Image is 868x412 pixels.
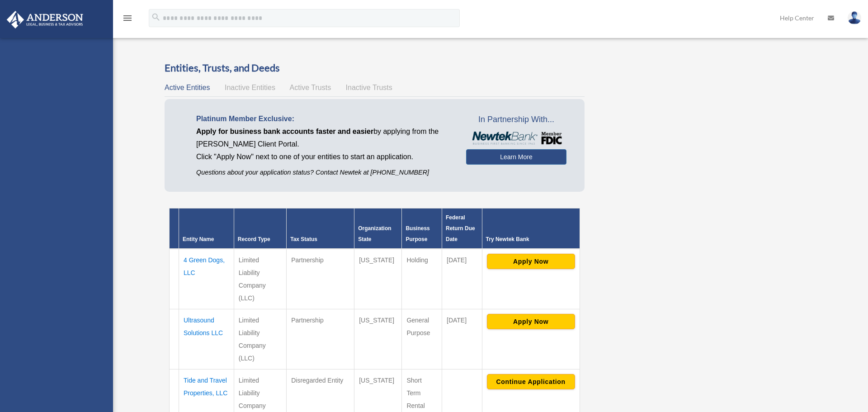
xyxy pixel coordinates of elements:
[179,249,234,309] td: 4 Green Dogs, LLC
[165,61,585,75] h3: Entities, Trusts, and Deeds
[442,249,482,309] td: [DATE]
[486,234,576,245] div: Try Newtek Bank
[179,208,234,249] th: Entity Name
[151,12,161,22] i: search
[122,13,133,24] i: menu
[287,249,354,309] td: Partnership
[466,149,566,165] a: Learn More
[196,128,373,135] span: Apply for business bank accounts faster and easier
[442,309,482,369] td: [DATE]
[196,125,453,151] p: by applying from the [PERSON_NAME] Client Portal.
[290,84,331,91] span: Active Trusts
[354,309,402,369] td: [US_STATE]
[487,254,575,269] button: Apply Now
[234,309,286,369] td: Limited Liability Company (LLC)
[196,151,453,163] p: Click "Apply Now" next to one of your entities to start an application.
[442,208,482,249] th: Federal Return Due Date
[234,208,286,249] th: Record Type
[225,84,275,91] span: Inactive Entities
[402,249,442,309] td: Holding
[122,16,133,24] a: menu
[402,208,442,249] th: Business Purpose
[354,208,402,249] th: Organization State
[487,374,575,389] button: Continue Application
[346,84,392,91] span: Inactive Trusts
[471,132,561,145] img: NewtekBankLogoSM.png
[487,314,575,329] button: Apply Now
[196,167,453,178] p: Questions about your application status? Contact Newtek at [PHONE_NUMBER]
[402,309,442,369] td: General Purpose
[354,249,402,309] td: [US_STATE]
[179,309,234,369] td: Ultrasound Solutions LLC
[287,208,354,249] th: Tax Status
[466,113,566,127] span: In Partnership With...
[196,113,453,125] p: Platinum Member Exclusive:
[234,249,286,309] td: Limited Liability Company (LLC)
[165,84,210,91] span: Active Entities
[848,11,861,24] img: User Pic
[4,11,86,28] img: Anderson Advisors Platinum Portal
[287,309,354,369] td: Partnership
